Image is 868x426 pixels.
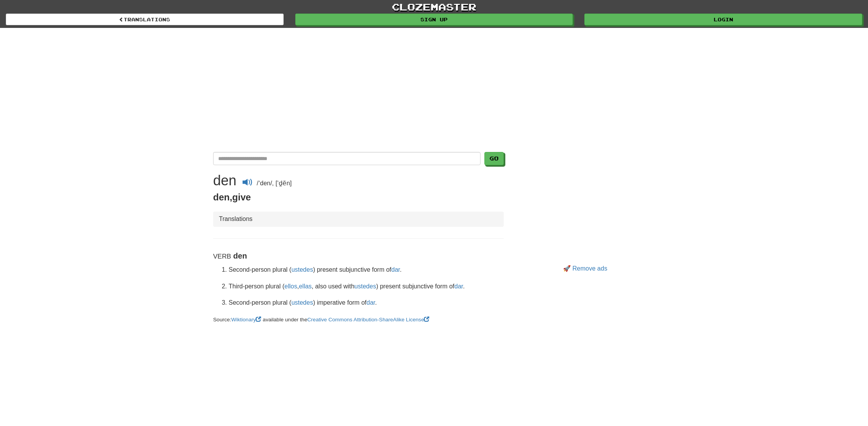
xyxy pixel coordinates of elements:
a: ustedes [291,266,313,273]
iframe: Advertisement [515,152,655,260]
span: give [232,192,251,202]
a: Sign up [295,14,573,25]
small: Verb [213,253,231,260]
h1: den [213,172,236,188]
a: dar [367,299,375,306]
li: Translations [219,215,253,224]
button: Go [484,152,504,165]
a: Translations [6,14,284,25]
a: ustedes [355,283,376,290]
a: ellas [299,283,312,290]
p: , [213,191,504,204]
a: Creative Commons Attribution-ShareAlike License [307,317,429,323]
a: dar [391,266,400,273]
button: Play audio den [238,176,257,191]
strong: den [233,252,247,260]
div: /ˈden/, [ˈd̪ẽn] [213,173,504,191]
li: Second-person plural ( ) present subjunctive form of . [229,266,504,274]
a: Login [584,14,862,25]
a: 🚀 Remove ads [563,265,607,272]
li: Second-person plural ( ) imperative form of . [229,298,504,307]
span: den [213,192,230,202]
a: Wiktionary [231,317,263,323]
iframe: Advertisement [213,36,655,144]
input: Translate Spanish-English [213,152,480,165]
a: ustedes [291,299,313,306]
a: dar [455,283,463,290]
li: Third-person plural ( , , also used with ) present subjunctive form of . [229,282,504,291]
small: Source: available under the [213,317,429,323]
a: ellos [284,283,297,290]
